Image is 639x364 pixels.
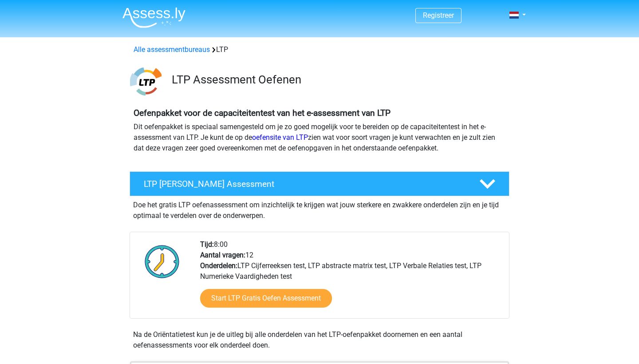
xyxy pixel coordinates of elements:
div: Na de Oriëntatietest kun je de uitleg bij alle onderdelen van het LTP-oefenpakket doornemen en ee... [130,329,509,351]
p: Dit oefenpakket is speciaal samengesteld om je zo goed mogelijk voor te bereiden op de capaciteit... [134,122,505,154]
a: Start LTP Gratis Oefen Assessment [200,289,332,308]
img: ltp.png [130,66,162,97]
h3: LTP Assessment Oefenen [172,73,502,87]
a: oefensite van LTP [252,133,308,142]
div: LTP [130,44,509,55]
b: Oefenpakket voor de capaciteitentest van het e-assessment van LTP [134,108,390,118]
a: LTP [PERSON_NAME] Assessment [126,171,513,196]
div: Doe het gratis LTP oefenassessment om inzichtelijk te krijgen wat jouw sterkere en zwakkere onder... [130,196,509,221]
a: Registreer [423,11,454,20]
img: Assessly [122,7,185,28]
b: Onderdelen: [200,261,237,270]
img: Klok [140,239,185,284]
div: 8:00 12 LTP Cijferreeksen test, LTP abstracte matrix test, LTP Verbale Relaties test, LTP Numerie... [193,239,509,318]
b: Tijd: [200,240,214,249]
h4: LTP [PERSON_NAME] Assessment [144,179,465,189]
b: Aantal vragen: [200,251,245,259]
a: Alle assessmentbureaus [134,45,210,54]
